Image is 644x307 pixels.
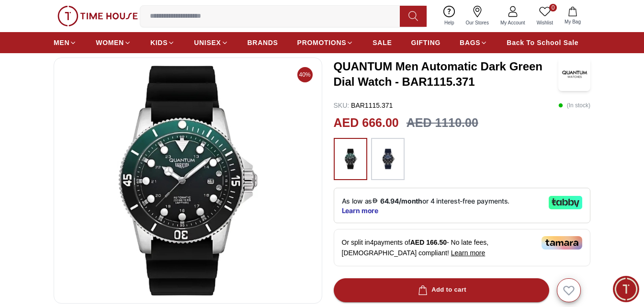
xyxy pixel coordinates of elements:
[507,34,578,51] a: Back To School Sale
[411,34,441,51] a: GIFTING
[54,38,69,47] span: MEN
[54,34,77,51] a: MEN
[542,236,582,250] img: Tamara
[531,4,559,28] a: 0Wishlist
[497,19,529,26] span: My Account
[559,5,587,27] button: My Bag
[407,114,478,132] h3: AED 1110.00
[297,67,313,82] span: 40%
[441,19,458,26] span: Help
[439,4,460,28] a: Help
[62,66,314,296] img: QUANTUM Men Automatic Dark Green Dial Watch - BAR1115.371
[57,6,138,26] img: ...
[460,4,495,28] a: Our Stores
[549,4,557,11] span: 0
[194,34,228,51] a: UNISEX
[150,38,168,47] span: KIDS
[451,249,486,257] span: Learn more
[462,19,493,26] span: Our Stores
[150,34,175,51] a: KIDS
[297,38,347,47] span: PROMOTIONS
[373,38,392,47] span: SALE
[376,143,400,175] img: ...
[297,34,354,51] a: PROMOTIONS
[613,276,639,302] div: Chat Widget
[96,34,131,51] a: WOMEN
[334,102,350,109] span: SKU :
[339,143,362,175] img: ...
[194,38,221,47] span: UNISEX
[334,59,559,90] h3: QUANTUM Men Automatic Dark Green Dial Watch - BAR1115.371
[334,229,591,266] div: Or split in 4 payments of - No late fees, [DEMOGRAPHIC_DATA] compliant!
[460,34,487,51] a: BAGS
[507,38,578,47] span: Back To School Sale
[558,57,590,91] img: QUANTUM Men Automatic Dark Green Dial Watch - BAR1115.371
[248,34,278,51] a: BRANDS
[561,18,585,25] span: My Bag
[96,38,124,47] span: WOMEN
[533,19,557,26] span: Wishlist
[460,38,480,47] span: BAGS
[416,284,466,296] div: Add to cart
[334,114,399,132] h2: AED 666.00
[558,101,590,110] p: ( In stock )
[411,38,441,47] span: GIFTING
[334,278,549,302] button: Add to cart
[248,38,278,47] span: BRANDS
[334,101,393,110] p: BAR1115.371
[410,239,447,246] span: AED 166.50
[373,34,392,51] a: SALE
